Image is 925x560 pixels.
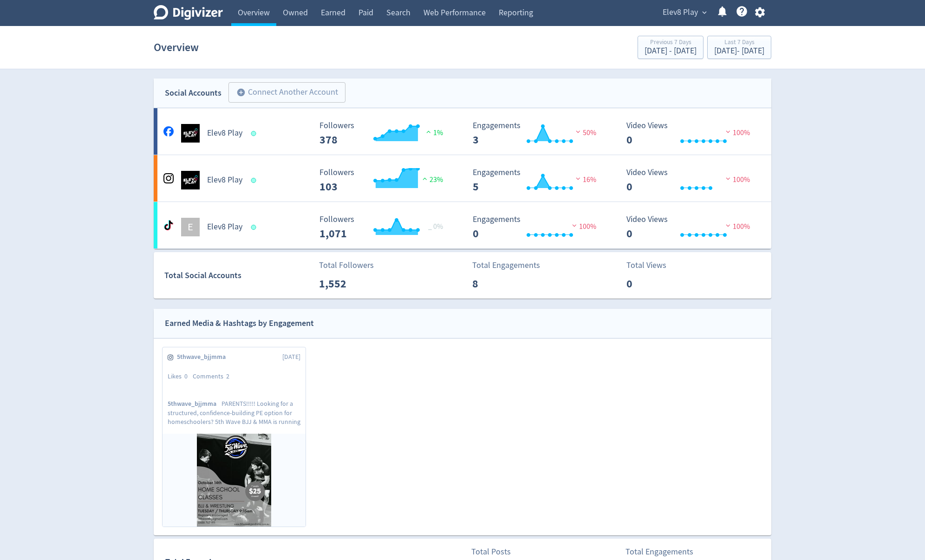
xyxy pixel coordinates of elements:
[165,317,314,330] div: Earned Media & Hashtags by Engagement
[154,108,771,155] a: Elev8 Play undefinedElev8 Play Followers --- Followers 378 1% Engagements 3 Engagements 3 50% Vid...
[570,222,596,231] span: 100%
[251,178,259,183] span: Data last synced: 7 Oct 2025, 3:02pm (AEDT)
[573,128,583,135] img: negative-performance.svg
[181,124,200,143] img: Elev8 Play undefined
[573,175,583,182] img: negative-performance.svg
[700,8,709,17] span: expand_more
[723,128,750,137] span: 100%
[315,168,454,193] svg: Followers ---
[154,155,771,202] a: Elev8 Play undefinedElev8 Play Followers --- Followers 103 23% Engagements 5 Engagements 5 16% Vi...
[723,128,733,135] img: negative-performance.svg
[236,88,246,97] span: add_circle
[181,171,200,189] img: Elev8 Play undefined
[154,202,771,248] a: EElev8 Play Followers --- _ 0% Followers 1,071 Engagements 0 Engagements 0 100% Video Views 0 Vid...
[663,5,698,20] span: Elev8 Play
[468,168,607,193] svg: Engagements 5
[723,175,750,184] span: 100%
[468,121,607,146] svg: Engagements 3
[315,121,454,146] svg: Followers ---
[154,33,199,62] h1: Overview
[163,347,306,527] a: 5thwave_bjjmma[DATE]Likes0Comments25thwave_bjjmmaPARENTS!!!!! Looking for a structured, confidenc...
[723,175,733,182] img: negative-performance.svg
[184,372,188,380] span: 0
[165,86,221,100] div: Social Accounts
[181,218,200,236] div: E
[424,128,443,137] span: 1%
[622,215,761,240] svg: Video Views 0
[168,372,193,381] div: Likes
[207,128,242,139] h5: Elev8 Play
[319,275,372,292] p: 1,552
[638,36,704,59] button: Previous 7 Days[DATE] - [DATE]
[645,39,697,47] div: Previous 7 Days
[168,399,300,425] p: PARENTS!!!!! Looking for a structured, confidence-building PE option for homeschoolers? 5th Wave ...
[164,269,313,282] div: Total Social Accounts
[625,546,693,558] p: Total Engagements
[282,352,300,362] span: [DATE]
[420,175,430,182] img: positive-performance.svg
[251,131,259,136] span: Data last synced: 7 Oct 2025, 3:02pm (AEDT)
[622,168,761,193] svg: Video Views 0
[714,47,764,55] div: [DATE] - [DATE]
[468,215,607,240] svg: Engagements 0
[645,47,697,55] div: [DATE] - [DATE]
[315,215,454,240] svg: Followers ---
[626,259,680,272] p: Total Views
[251,225,259,230] span: Data last synced: 8 Oct 2025, 2:02am (AEDT)
[723,222,750,231] span: 100%
[193,372,235,381] div: Comments
[622,121,761,146] svg: Video Views 0
[626,275,680,292] p: 0
[168,399,221,408] span: 5thwave_bjjmma
[424,128,433,135] img: positive-performance.svg
[472,275,526,292] p: 8
[428,222,443,231] span: _ 0%
[659,5,709,20] button: Elev8 Play
[226,372,229,380] span: 2
[472,259,540,272] p: Total Engagements
[177,352,231,362] span: 5thwave_bjjmma
[319,259,374,272] p: Total Followers
[471,546,525,558] p: Total Posts
[228,82,345,103] button: Connect Another Account
[420,175,443,184] span: 23%
[573,175,596,184] span: 16%
[207,221,242,233] h5: Elev8 Play
[221,84,345,103] a: Connect Another Account
[723,222,733,229] img: negative-performance.svg
[573,128,596,137] span: 50%
[207,175,242,186] h5: Elev8 Play
[707,36,771,59] button: Last 7 Days[DATE]- [DATE]
[570,222,579,229] img: negative-performance.svg
[714,39,764,47] div: Last 7 Days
